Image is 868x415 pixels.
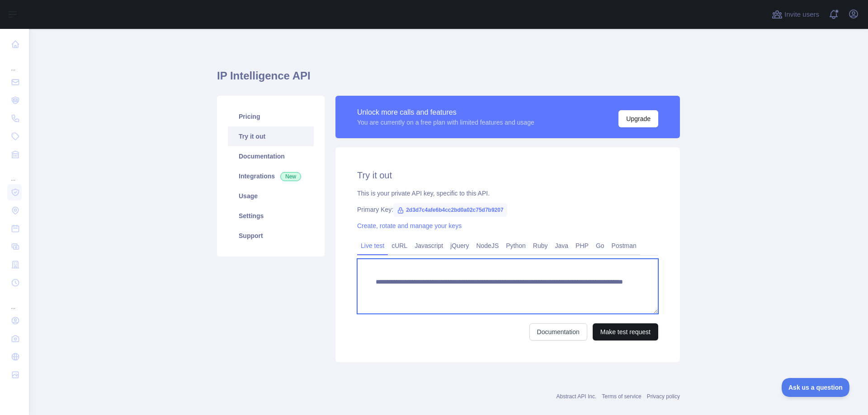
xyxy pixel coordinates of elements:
[784,9,819,20] span: Invite users
[228,206,314,226] a: Settings
[228,146,314,166] a: Documentation
[357,189,658,198] div: This is your private API key, specific to this API.
[228,186,314,206] a: Usage
[770,7,821,22] button: Invite users
[647,393,680,400] a: Privacy policy
[357,238,388,253] a: Live test
[217,69,680,90] h1: IP Intelligence API
[782,378,850,397] iframe: Toggle Customer Support
[529,238,552,253] a: Ruby
[411,238,447,253] a: Javascript
[618,110,658,127] button: Upgrade
[228,226,314,246] a: Support
[228,166,314,186] a: Integrations New
[472,238,502,253] a: NodeJS
[593,323,658,340] button: Make test request
[357,205,658,214] div: Primary Key:
[572,238,592,253] a: PHP
[357,222,462,229] a: Create, rotate and manage your keys
[602,393,641,400] a: Terms of service
[608,238,640,253] a: Postman
[447,238,472,253] a: jQuery
[557,393,597,400] a: Abstract API Inc.
[280,172,301,181] span: New
[7,54,22,72] div: ...
[357,169,658,182] h2: Try it out
[228,126,314,146] a: Try it out
[529,323,587,340] a: Documentation
[7,164,22,182] div: ...
[228,107,314,126] a: Pricing
[502,238,529,253] a: Python
[592,238,608,253] a: Go
[357,107,534,118] div: Unlock more calls and features
[388,238,411,253] a: cURL
[552,238,572,253] a: Java
[393,203,507,217] span: 2d3d7c4afe6b4cc2bd0a02c75d7b9207
[7,293,22,311] div: ...
[357,118,534,127] div: You are currently on a free plan with limited features and usage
